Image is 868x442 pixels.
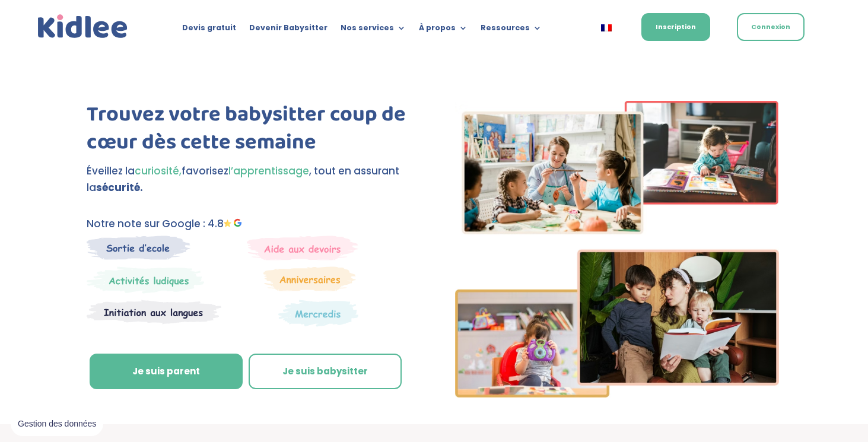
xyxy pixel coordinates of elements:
a: À propos [419,24,468,37]
img: Thematique [278,300,358,327]
a: Nos services [341,24,406,37]
strong: sécurité. [96,180,143,195]
span: Gestion des données [18,419,96,430]
img: Sortie decole [87,236,190,260]
img: weekends [247,236,358,260]
h1: Trouvez votre babysitter coup de cœur dès cette semaine [87,101,415,163]
img: logo_kidlee_bleu [35,12,131,42]
a: Kidlee Logo [35,12,131,42]
img: Atelier thematique [87,300,221,325]
img: Anniversaire [263,266,356,291]
button: Gestion des données [11,412,103,437]
p: Notre note sur Google : 4.8 [87,215,415,233]
span: curiosité, [135,164,182,178]
p: Éveillez la favorisez , tout en assurant la [87,163,415,197]
a: Ressources [481,24,542,37]
a: Je suis parent [90,354,243,389]
a: Devis gratuit [182,24,236,37]
a: Je suis babysitter [249,354,402,389]
img: Français [601,24,612,31]
img: Mercredi [87,266,204,294]
a: Devenir Babysitter [249,24,328,37]
a: Connexion [737,13,805,41]
span: l’apprentissage [228,164,309,178]
a: Inscription [641,13,710,41]
picture: Imgs-2 [455,387,779,401]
